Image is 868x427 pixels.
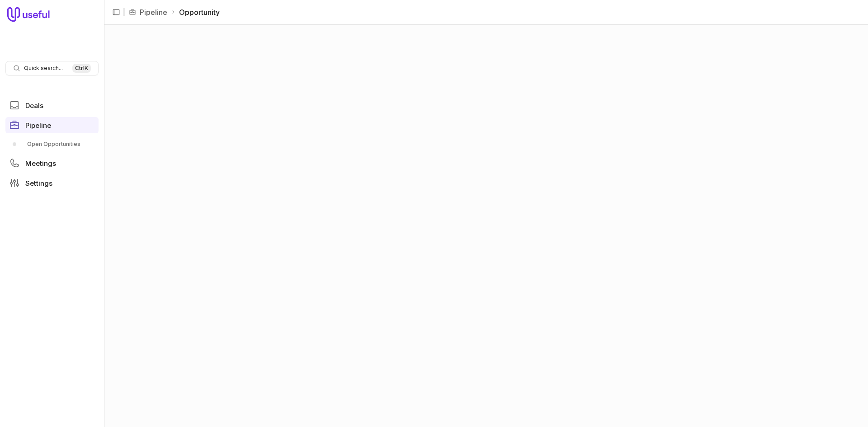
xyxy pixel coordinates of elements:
kbd: Ctrl K [72,64,91,73]
span: Quick search... [24,65,63,72]
span: Settings [25,180,52,187]
a: Settings [5,175,99,191]
a: Open Opportunities [5,137,99,151]
span: Deals [25,102,43,109]
a: Pipeline [5,117,99,133]
span: Pipeline [25,122,51,129]
button: Collapse sidebar [109,5,123,19]
li: Opportunity [171,7,220,18]
a: Deals [5,97,99,113]
span: Meetings [25,160,56,167]
a: Meetings [5,155,99,171]
div: Pipeline submenu [5,137,99,151]
a: Pipeline [140,7,167,18]
span: | [123,7,125,18]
